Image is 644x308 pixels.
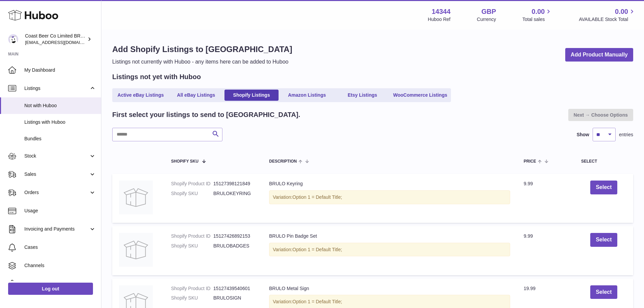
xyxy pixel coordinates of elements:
div: Huboo Ref [428,16,451,23]
dt: Shopify SKU [171,295,213,301]
img: no-photo.jpg [119,181,153,214]
dd: BRULOKEYRING [213,190,256,197]
dt: Shopify Product ID [171,181,213,187]
span: Option 1 = Default Title; [292,194,342,200]
a: Etsy Listings [335,90,389,101]
a: Shopify Listings [224,90,279,101]
span: Orders [24,189,89,196]
div: Variation: [269,190,510,204]
div: BRULO Keyring [269,181,510,187]
a: 0.00 Total sales [522,7,552,23]
span: Listings [24,85,89,92]
a: All eBay Listings [169,90,223,101]
p: Listings not currently with Huboo - any items here can be added to Huboo [112,58,292,66]
span: Description [269,159,297,164]
dt: Shopify Product ID [171,233,213,239]
dd: BRULOSIGN [213,295,256,301]
div: Coast Beer Co Limited BRULO [25,33,86,46]
span: entries [619,132,633,138]
span: Price [524,159,536,164]
dt: Shopify SKU [171,190,213,197]
span: 19.99 [524,286,535,291]
span: Sales [24,171,89,177]
span: 0.00 [532,7,545,16]
span: [EMAIL_ADDRESS][DOMAIN_NAME] [25,40,99,45]
div: Variation: [269,243,510,257]
div: Select [581,159,626,164]
a: 0.00 AVAILABLE Stock Total [579,7,636,23]
span: Option 1 = Default Title; [292,247,342,252]
span: My Dashboard [24,67,96,73]
button: Select [590,285,617,299]
span: Shopify SKU [171,159,198,164]
dt: Shopify SKU [171,243,213,249]
button: Select [590,181,617,194]
span: Channels [24,262,96,269]
img: no-photo.jpg [119,233,153,267]
span: Bundles [24,136,96,142]
label: Show [577,132,589,138]
span: 9.99 [524,233,533,239]
a: WooCommerce Listings [391,90,450,101]
dd: 15127398121849 [213,181,256,187]
span: AVAILABLE Stock Total [579,16,636,23]
dt: Shopify Product ID [171,285,213,292]
span: Not with Huboo [24,102,96,109]
span: Total sales [522,16,552,23]
a: Log out [8,283,93,295]
a: Add Product Manually [565,48,633,62]
span: Option 1 = Default Title; [292,299,342,304]
strong: 14344 [432,7,451,16]
span: 9.99 [524,181,533,186]
h2: Listings not yet with Huboo [112,72,201,81]
div: Currency [477,16,496,23]
strong: GBP [481,7,496,16]
a: Amazon Listings [280,90,334,101]
a: Active eBay Listings [114,90,168,101]
span: Stock [24,153,89,159]
h2: First select your listings to send to [GEOGRAPHIC_DATA]. [112,110,300,119]
span: Listings with Huboo [24,119,96,125]
span: 0.00 [615,7,628,16]
dd: 15127426892153 [213,233,256,239]
dd: 15127439540601 [213,285,256,292]
span: Cases [24,244,96,251]
button: Select [590,233,617,247]
div: BRULO Pin Badge Set [269,233,510,239]
img: internalAdmin-14344@internal.huboo.com [8,34,18,44]
span: Settings [24,281,96,287]
h1: Add Shopify Listings to [GEOGRAPHIC_DATA] [112,44,292,55]
span: Usage [24,208,96,214]
div: BRULO Metal Sign [269,285,510,292]
dd: BRULOBADGES [213,243,256,249]
span: Invoicing and Payments [24,226,89,232]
